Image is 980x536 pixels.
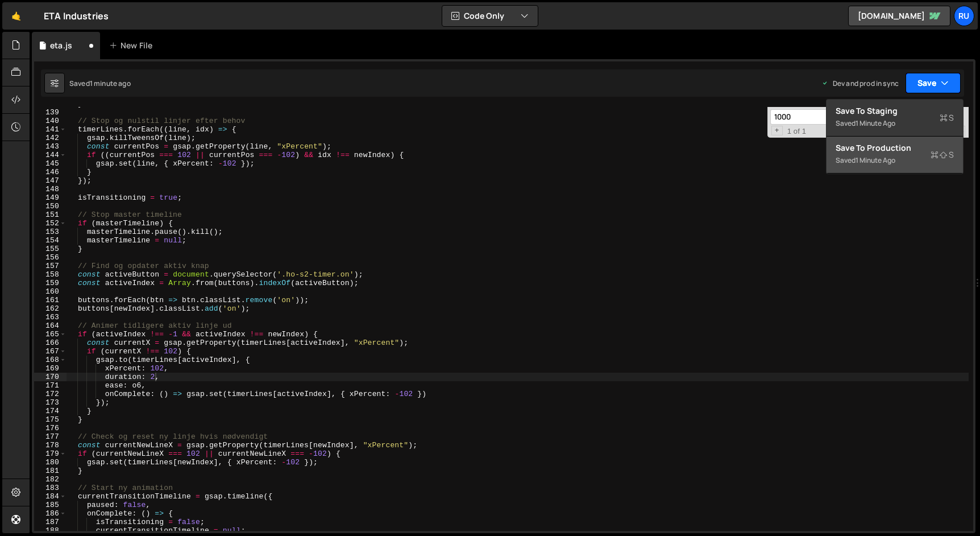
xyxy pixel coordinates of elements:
[34,159,67,168] div: 145
[442,6,538,26] button: Code Only
[34,176,67,185] div: 147
[44,9,109,23] div: ETA Industries
[34,168,67,176] div: 146
[783,127,811,135] span: 1 of 1
[836,105,954,117] div: Save to Staging
[931,149,954,160] span: S
[34,134,67,142] div: 142
[34,407,67,415] div: 174
[34,339,67,347] div: 166
[34,484,67,492] div: 183
[34,424,67,432] div: 176
[34,185,67,193] div: 148
[34,475,67,484] div: 182
[940,112,954,123] span: S
[34,262,67,270] div: 157
[34,441,67,450] div: 178
[34,450,67,458] div: 179
[34,432,67,441] div: 177
[34,321,67,330] div: 164
[34,356,67,364] div: 168
[34,296,67,304] div: 161
[34,125,67,134] div: 141
[90,79,131,88] div: 1 minute ago
[34,279,67,287] div: 159
[827,100,963,137] button: Save to StagingS Saved1 minute ago
[827,137,963,174] button: Save to ProductionS Saved1 minute ago
[34,458,67,467] div: 180
[34,117,67,125] div: 140
[69,79,131,88] div: Saved
[771,126,783,135] span: Toggle Replace mode
[34,245,67,253] div: 155
[34,108,67,117] div: 139
[34,509,67,518] div: 186
[906,73,961,93] button: Save
[34,253,67,262] div: 156
[34,211,67,219] div: 151
[34,228,67,236] div: 153
[34,304,67,313] div: 162
[50,40,72,51] div: eta.js
[34,330,67,339] div: 165
[34,518,67,526] div: 187
[856,155,895,165] div: 1 minute ago
[34,151,67,159] div: 144
[34,347,67,356] div: 167
[954,6,974,26] a: Ru
[836,117,954,130] div: Saved
[34,193,67,202] div: 149
[34,398,67,407] div: 173
[34,381,67,390] div: 171
[848,6,950,26] a: [DOMAIN_NAME]
[34,364,67,373] div: 169
[34,492,67,501] div: 184
[34,526,67,535] div: 188
[34,415,67,424] div: 175
[34,287,67,296] div: 160
[34,202,67,211] div: 150
[34,467,67,475] div: 181
[34,236,67,245] div: 154
[34,142,67,151] div: 143
[821,79,899,88] div: Dev and prod in sync
[836,142,954,154] div: Save to Production
[34,501,67,509] div: 185
[34,373,67,381] div: 170
[109,40,157,51] div: New File
[2,2,30,30] a: 🤙
[34,270,67,279] div: 158
[34,313,67,321] div: 163
[34,219,67,228] div: 152
[34,390,67,398] div: 172
[836,154,954,167] div: Saved
[770,109,903,125] input: Search for
[856,118,895,128] div: 1 minute ago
